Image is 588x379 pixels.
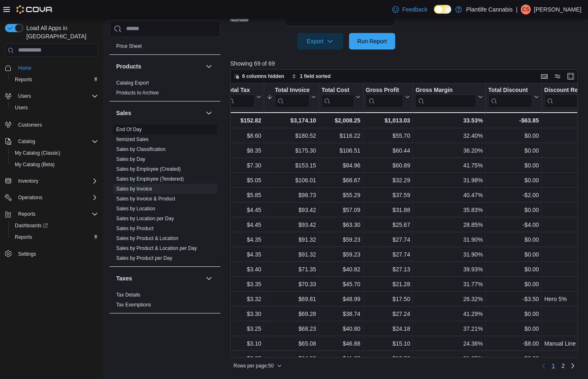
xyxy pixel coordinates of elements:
[116,146,166,152] a: Sales by Classification
[12,221,98,231] span: Dashboards
[116,109,202,117] button: Sales
[116,186,152,192] span: Sales by Invoice
[116,137,149,142] a: Itemized Sales
[225,146,261,155] div: $8.35
[321,190,360,200] div: $55.29
[15,234,32,240] span: Reports
[297,33,343,49] button: Export
[321,235,360,245] div: $59.23
[415,146,483,155] div: 36.20%
[225,279,261,289] div: $3.35
[402,5,427,14] span: Feedback
[15,137,98,146] span: Catalog
[488,146,539,155] div: $0.00
[415,353,483,363] div: 31.65%
[15,76,32,83] span: Reports
[15,249,39,259] a: Settings
[15,222,48,229] span: Dashboards
[225,294,261,304] div: $3.32
[365,87,403,94] div: Gross Profit
[365,309,410,319] div: $27.24
[415,324,483,334] div: 37.21%
[488,160,539,170] div: $0.00
[321,279,360,289] div: $45.70
[234,363,274,369] span: Rows per page : 50
[365,353,410,363] div: $19.30
[415,131,483,141] div: 32.40%
[321,87,360,108] button: Total Cost
[18,211,35,217] span: Reports
[225,131,261,141] div: $8.60
[225,175,261,185] div: $5.05
[488,309,539,319] div: $0.00
[116,62,141,71] h3: Products
[116,196,175,202] a: Sales by Invoice & Product
[116,90,159,96] a: Products to Archive
[15,63,98,73] span: Home
[15,209,98,219] span: Reports
[15,193,98,202] span: Operations
[302,33,338,49] span: Export
[116,156,145,162] span: Sales by Day
[12,232,35,242] a: Reports
[321,339,360,348] div: $46.88
[116,176,184,182] span: Sales by Employee (Tendered)
[415,87,476,94] div: Gross Margin
[225,220,261,230] div: $4.45
[553,71,562,81] button: Display options
[267,264,316,274] div: $71.35
[116,127,142,132] a: End Of Day
[552,362,555,370] span: 1
[8,159,101,170] button: My Catalog (Beta)
[116,302,151,308] a: Tax Exemptions
[488,131,539,141] div: $0.00
[116,186,152,192] a: Sales by Invoice
[357,37,387,45] span: Run Report
[321,146,360,155] div: $106.51
[488,279,539,289] div: $0.00
[12,160,58,169] a: My Catalog (Beta)
[415,205,483,215] div: 35.83%
[365,190,410,200] div: $37.59
[225,353,261,363] div: $3.05
[516,5,518,14] p: |
[225,87,261,108] button: Total Tax
[365,205,410,215] div: $31.88
[18,251,36,257] span: Settings
[116,195,175,202] span: Sales by Invoice & Product
[365,220,410,230] div: $25.67
[116,146,166,153] span: Sales by Classification
[267,175,316,185] div: $106.01
[548,359,568,372] ul: Pagination for preceding grid
[110,125,220,266] div: Sales
[267,220,316,230] div: $93.42
[116,126,142,133] span: End Of Day
[116,43,142,49] a: Price Sheet
[18,93,31,99] span: Users
[116,255,172,261] span: Sales by Product per Day
[225,87,255,108] div: Total Tax
[267,115,316,125] div: $3,174.10
[225,235,261,245] div: $4.35
[321,353,360,363] div: $41.68
[321,115,360,125] div: $2,008.25
[415,294,483,304] div: 26.32%
[488,339,539,348] div: -$8.00
[488,87,532,94] div: Total Discount
[8,102,101,113] button: Users
[8,231,101,243] button: Reports
[2,136,101,147] button: Catalog
[110,78,220,101] div: Products
[321,324,360,334] div: $40.80
[204,108,214,118] button: Sales
[2,90,101,102] button: Users
[230,361,285,371] button: Rows per page:50
[365,339,410,348] div: $15.10
[365,235,410,245] div: $27.74
[415,87,476,108] div: Gross Margin
[267,160,316,170] div: $153.15
[488,235,539,245] div: $0.00
[521,5,531,14] div: Charlotte Soukeroff
[321,309,360,319] div: $38.74
[267,339,316,348] div: $65.08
